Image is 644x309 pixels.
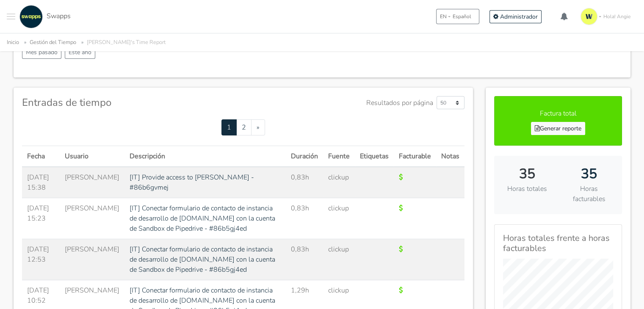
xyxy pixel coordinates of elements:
[30,39,76,46] a: Gestión del Tiempo
[323,198,355,239] td: clickup
[286,239,323,280] td: 0,83h
[124,146,286,167] th: Descripción
[22,167,60,198] td: [DATE] 15:38
[251,119,265,135] a: Next
[531,122,585,135] a: Generar reporte
[286,167,323,198] td: 0,83h
[394,146,436,167] th: Facturable
[78,38,166,47] li: [PERSON_NAME]'s Time Report
[22,146,60,167] th: Fecha
[577,5,637,28] a: Hola! Angie
[7,39,19,46] a: Inicio
[603,13,630,20] span: Hola! Angie
[22,239,60,280] td: [DATE] 12:53
[7,5,15,28] button: Toggle navigation menu
[503,233,613,254] h5: Horas totales frente a horas facturables
[22,46,61,59] button: Mes pasado
[489,10,542,23] a: Administrador
[22,198,60,239] td: [DATE] 15:23
[60,146,124,167] th: Usuario
[564,184,614,204] p: Horas facturables
[436,146,464,167] th: Notas
[60,167,124,198] td: [PERSON_NAME]
[22,97,111,109] h4: Entradas de tiempo
[130,204,275,233] a: [IT] Conectar formulario de contacto de instancia de desarrollo de [DOMAIN_NAME] con la cuenta de...
[19,5,43,28] img: swapps-linkedin-v2.jpg
[130,173,254,192] a: [IT] Provide access to [PERSON_NAME] - #86b6gvmej
[47,11,71,21] span: Swapps
[286,146,323,167] th: Duración
[130,245,275,274] a: [IT] Conectar formulario de contacto de instancia de desarrollo de [DOMAIN_NAME] con la cuenta de...
[236,119,252,135] a: 2
[580,8,597,25] img: isotipo-3-3e143c57.png
[323,146,355,167] th: Fuente
[503,184,552,194] p: Horas totales
[355,146,394,167] th: Etiquetas
[564,166,614,182] h2: 35
[323,167,355,198] td: clickup
[366,98,433,108] label: Resultados por página
[17,5,71,28] a: Swapps
[22,119,464,135] nav: Page navigation
[503,108,613,119] p: Factura total
[500,13,538,21] span: Administrador
[453,13,471,20] span: Español
[60,239,124,280] td: [PERSON_NAME]
[221,119,237,135] a: 1
[503,166,552,182] h2: 35
[257,123,260,132] span: »
[65,46,95,59] button: Este año
[60,198,124,239] td: [PERSON_NAME]
[286,198,323,239] td: 0,83h
[323,239,355,280] td: clickup
[436,9,479,24] button: ENEspañol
